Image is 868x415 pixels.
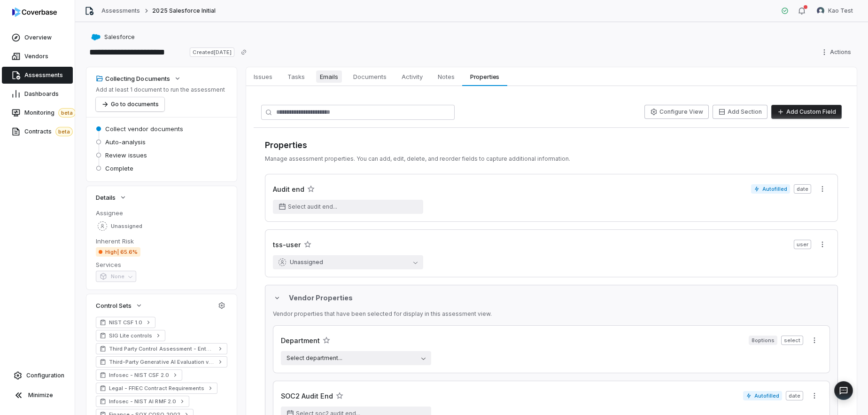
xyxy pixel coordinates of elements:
span: date [794,184,811,194]
a: Infosec - NIST CSF 2.0 [96,369,182,381]
span: Minimize [28,392,53,399]
span: High | 65.6% [96,247,140,257]
button: Add Custom Field [771,105,842,119]
a: Contractsbeta [2,123,73,140]
a: Dashboards [2,86,73,102]
button: More actions [807,389,822,403]
p: Manage assessment properties. You can add, edit, delete, and reorder fields to capture additional... [265,155,838,163]
span: 8 options [749,336,777,345]
div: Collecting Documents [96,74,170,83]
img: logo-D7KZi-bG.svg [12,8,57,17]
button: Kao Test avatarKao Test [811,4,859,18]
button: Go to documents [96,97,164,111]
button: Collecting Documents [93,70,184,87]
span: Documents [349,70,390,83]
span: Dashboards [24,90,59,98]
a: Vendors [2,48,73,65]
h3: Department [281,336,320,345]
span: Select audit end... [288,203,337,211]
button: Configure View [644,105,709,119]
span: Third Party Control Assessment - Enterprise [109,345,214,352]
h2: Vendor Properties [285,293,830,303]
span: Legal - FFIEC Contract Requirements [109,384,204,392]
span: beta [58,108,76,117]
h3: Audit end [273,184,304,194]
span: Auto-analysis [105,138,146,146]
span: Salesforce [104,33,135,41]
span: select [781,336,803,345]
a: Legal - FFIEC Contract Requirements [96,383,217,394]
span: date [786,391,803,400]
span: Kao Test [828,7,853,15]
dt: Services [96,260,227,269]
span: Activity [398,70,426,83]
span: Unassigned [111,223,142,230]
a: Monitoringbeta [2,104,73,121]
span: Infosec - NIST CSF 2.0 [109,371,169,379]
a: NIST CSF 1.0 [96,317,155,328]
span: SIG Lite controls [109,332,152,339]
button: Actions [818,45,857,59]
span: Emails [316,70,342,83]
span: Created [DATE] [190,47,234,57]
a: Assessments [101,7,140,15]
button: More actions [815,182,830,196]
p: Vendor properties that have been selected for display in this assessment view. [273,310,830,318]
button: Copy link [235,44,252,61]
button: Add Section [713,105,767,119]
button: https://salesforce.com/Salesforce [88,29,138,46]
dt: Inherent Risk [96,237,227,245]
a: SIG Lite controls [96,330,165,341]
a: Assessments [2,67,73,84]
a: Infosec - NIST AI RMF 2.0 [96,396,189,407]
span: Monitoring [24,108,76,117]
h3: tss-user [273,240,301,250]
span: Control Sets [96,301,132,310]
button: More actions [807,333,822,347]
span: Third-Party Generative AI Evaluation v1.0.0 [109,358,214,366]
a: Configuration [4,367,71,384]
button: Minimize [4,386,71,405]
a: Third-Party Generative AI Evaluation v1.0.0 [96,356,227,368]
a: Third Party Control Assessment - Enterprise [96,343,227,354]
span: user [794,240,811,249]
span: Issues [250,70,276,83]
span: Infosec - NIST AI RMF 2.0 [109,398,176,405]
button: Control Sets [93,297,146,314]
a: Overview [2,29,73,46]
p: Add at least 1 document to run the assessment [96,86,225,94]
span: Vendors [24,53,48,60]
img: Kao Test avatar [817,7,824,15]
h3: SOC2 Audit End [281,391,333,401]
span: 2025 Salesforce Initial [152,7,216,15]
span: Details [96,193,116,202]
span: Contracts [24,127,73,136]
span: Autofilled [743,391,782,400]
span: Assessments [24,71,63,79]
dt: Assignee [96,209,227,217]
span: Overview [24,34,52,41]
button: Details [93,189,130,206]
span: Configuration [26,372,64,379]
span: Unassigned [290,258,323,266]
span: NIST CSF 1.0 [109,319,142,326]
span: Properties [466,70,504,83]
span: Collect vendor documents [105,125,183,133]
button: Select audit end... [273,200,423,214]
span: Tasks [284,70,309,83]
span: Review issues [105,151,147,159]
span: Autofilled [751,184,790,194]
span: Complete [105,164,133,172]
span: beta [55,127,73,136]
h1: Properties [265,139,838,151]
span: Notes [434,70,458,83]
button: More actions [815,237,830,251]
